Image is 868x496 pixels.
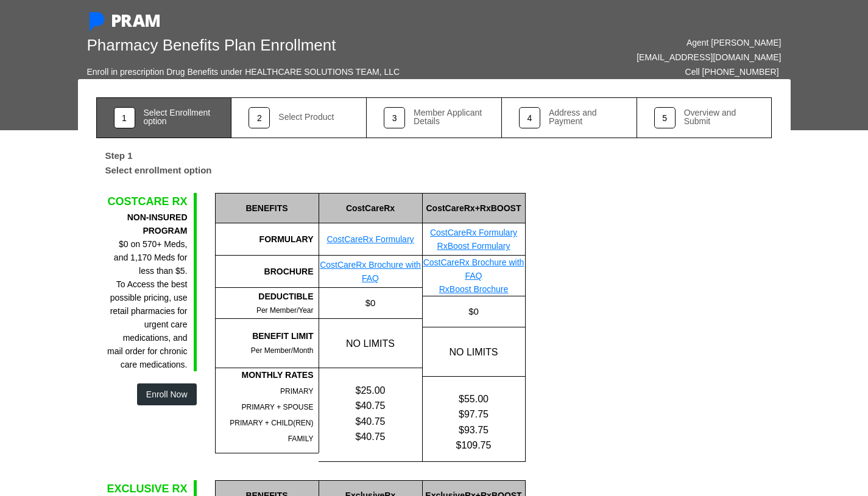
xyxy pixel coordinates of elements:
[278,113,334,121] div: Select Product
[245,65,400,79] div: HEALTHCARE SOLUTIONS TEAM, LLC
[319,429,422,444] div: $40.75
[87,12,107,32] img: Pram Partner
[423,257,524,281] a: CostCareRx Brochure with FAQ
[684,108,755,125] div: Overview and Submit
[251,346,314,355] span: Per Member/Month
[280,387,313,396] span: PRIMARY
[519,107,540,128] div: 4
[326,234,414,244] a: CostCareRx Formulary
[549,108,619,125] div: Address and Payment
[423,391,525,407] div: $55.00
[685,65,779,79] div: Cell [PHONE_NUMBER]
[105,193,188,210] div: COSTCARE RX
[319,319,422,368] div: NO LIMITS
[112,15,160,27] img: PRAM_20_x_78.png
[443,35,782,50] div: Agent [PERSON_NAME]
[422,327,525,376] div: NO LIMITS
[654,107,676,128] div: 5
[319,288,422,318] div: $0
[430,228,517,237] a: CostCareRx Formulary
[127,212,188,236] b: NON-INSURED PROGRAM
[216,329,314,343] div: BENEFIT LIMIT
[105,211,188,371] div: $0 on 570+ Meds, and 1,170 Meds for less than $5. To Access the best possible pricing, use retail...
[114,107,135,128] div: 1
[242,403,314,411] span: PRIMARY + SPOUSE
[319,398,422,413] div: $40.75
[256,306,314,315] span: Per Member/Year
[144,108,214,125] div: Select Enrollment option
[443,50,782,65] div: [EMAIL_ADDRESS][DOMAIN_NAME]
[319,383,422,398] div: $25.00
[87,65,242,79] div: Enroll in prescription Drug Benefits under
[96,163,221,181] label: Select enrollment option
[422,296,525,327] div: $0
[423,407,525,422] div: $97.75
[439,284,509,294] a: RxBoost Brochure
[230,419,313,427] span: PRIMARY + CHILD(REN)
[215,193,319,223] div: BENEFITS
[320,260,421,283] a: CostCareRx Brochure with FAQ
[215,223,319,256] div: FORMULARY
[414,108,484,125] div: Member Applicant Details
[437,241,510,251] a: RxBoost Formulary
[249,107,270,128] div: 2
[216,290,314,303] div: DEDUCTIBLE
[288,435,314,443] span: FAMILY
[423,422,525,438] div: $93.75
[215,256,319,288] div: BROCHURE
[137,383,197,405] button: Enroll Now
[423,438,525,453] div: $109.75
[216,368,314,382] div: MONTHLY RATES
[319,193,422,223] div: CostCareRx
[87,36,425,55] h1: Pharmacy Benefits Plan Enrollment
[96,144,142,163] label: Step 1
[319,414,422,429] div: $40.75
[384,107,405,128] div: 3
[422,193,525,223] div: CostCareRx+RxBOOST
